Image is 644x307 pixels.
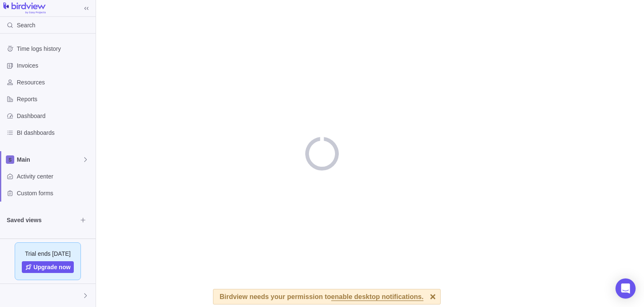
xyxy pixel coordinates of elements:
[331,294,423,301] span: enable desktop notifications.
[17,129,92,137] span: BI dashboards
[17,45,92,53] span: Time logs history
[17,21,35,29] span: Search
[17,172,92,181] span: Activity center
[22,261,74,273] a: Upgrade now
[7,216,77,224] span: Saved views
[34,263,71,271] span: Upgrade now
[17,61,92,70] span: Invoices
[77,214,89,226] span: Browse views
[5,291,15,301] div: <s>aqudas</s>
[3,3,46,14] img: logo
[305,137,339,171] div: loading
[615,278,636,299] div: Open Intercom Messenger
[17,189,92,197] span: Custom forms
[17,112,92,120] span: Dashboard
[17,155,82,164] span: Main
[17,78,92,87] span: Resources
[17,95,92,103] span: Reports
[220,289,423,304] div: Birdview needs your permission to
[25,249,71,258] span: Trial ends [DATE]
